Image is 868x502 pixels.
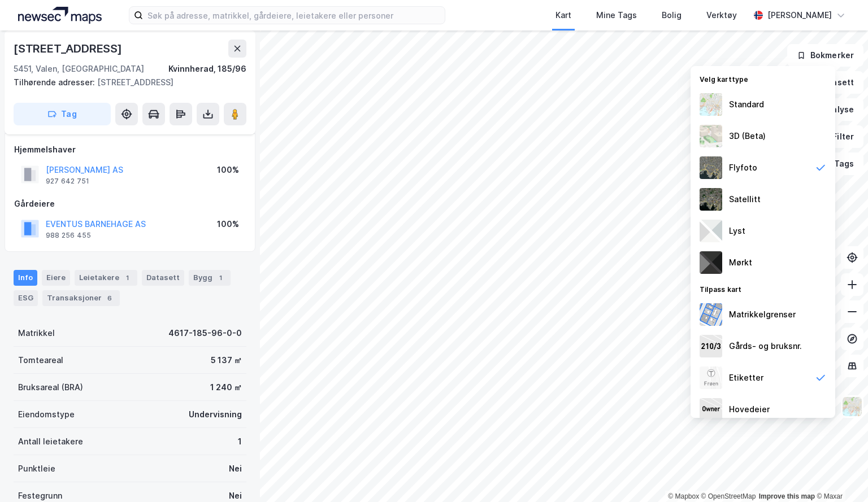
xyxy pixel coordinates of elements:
div: Satellitt [729,193,761,206]
img: Z [841,396,863,417]
a: Improve this map [759,492,815,500]
div: Antall leietakere [18,435,83,448]
div: Bygg [189,270,231,286]
div: 4617-185-96-0-0 [168,326,242,340]
div: ESG [14,290,38,306]
div: 1 240 ㎡ [210,381,242,394]
div: Punktleie [18,462,55,475]
div: Hovedeier [729,403,770,416]
img: cadastreBorders.cfe08de4b5ddd52a10de.jpeg [700,303,722,326]
div: Leietakere [75,270,137,286]
div: Eiere [42,270,70,286]
div: Gårds- og bruksnr. [729,339,802,353]
div: [PERSON_NAME] [767,8,832,22]
button: Tag [14,103,111,125]
iframe: Chat Widget [811,448,868,502]
img: cadastreKeys.547ab17ec502f5a4ef2b.jpeg [700,335,722,357]
div: [STREET_ADDRESS] [14,76,237,89]
div: [STREET_ADDRESS] [14,40,124,58]
img: logo.a4113a55bc3d86da70a041830d287a7e.svg [18,7,102,24]
div: Tilpass kart [691,278,835,299]
div: Tomteareal [18,353,63,367]
div: Matrikkelgrenser [729,308,796,321]
div: 100% [217,217,239,231]
div: Info [14,270,37,286]
div: Lyst [729,224,745,238]
div: Kvinnherad, 185/96 [168,62,246,76]
a: OpenStreetMap [701,492,756,500]
div: 6 [104,293,115,304]
button: Tags [811,152,863,175]
div: Kontrollprogram for chat [811,448,868,502]
div: Standard [729,98,764,111]
div: Bolig [662,8,682,22]
div: Bruksareal (BRA) [18,381,83,394]
img: nCdM7BzjoCAAAAAElFTkSuQmCC [700,251,722,274]
div: Kart [555,8,571,22]
button: Filter [809,125,863,148]
div: Flyfoto [729,161,757,174]
img: 9k= [700,188,722,211]
div: Verktøy [706,8,737,22]
span: Tilhørende adresser: [14,77,97,87]
div: 1 [215,272,226,283]
img: luj3wr1y2y3+OchiMxRmMxRlscgabnMEmZ7DJGWxyBpucwSZnsMkZbHIGm5zBJmewyRlscgabnMEmZ7DJGWxyBpucwSZnsMkZ... [700,220,722,242]
img: Z [700,156,722,179]
input: Søk på adresse, matrikkel, gårdeiere, leietakere eller personer [143,7,445,24]
div: 5451, Valen, [GEOGRAPHIC_DATA] [14,62,144,76]
div: 5 137 ㎡ [211,353,242,367]
div: Mørkt [729,256,752,269]
div: Transaksjoner [42,290,120,306]
div: Undervisning [189,408,242,421]
div: 988 256 455 [46,231,91,240]
div: 1 [238,435,242,448]
div: 100% [217,163,239,177]
div: 927 642 751 [46,177,89,186]
img: majorOwner.b5e170eddb5c04bfeeff.jpeg [700,398,722,421]
div: Velg karttype [691,68,835,89]
div: Gårdeiere [14,197,246,211]
a: Mapbox [668,492,699,500]
div: 1 [121,272,133,283]
div: Nei [229,462,242,475]
img: Z [700,125,722,147]
div: Hjemmelshaver [14,143,246,156]
div: 3D (Beta) [729,129,766,143]
div: Datasett [142,270,184,286]
div: Mine Tags [596,8,637,22]
img: Z [700,93,722,116]
div: Etiketter [729,371,763,385]
div: Matrikkel [18,326,55,340]
button: Bokmerker [787,44,863,67]
img: Z [700,366,722,389]
div: Eiendomstype [18,408,75,421]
